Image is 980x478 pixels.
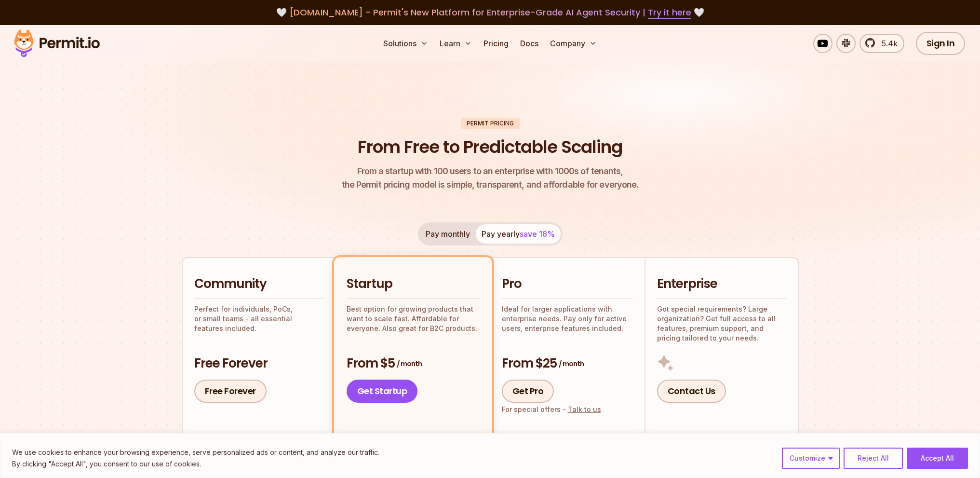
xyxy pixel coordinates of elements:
h4: All Features, plus: [657,432,786,441]
span: / month [559,359,584,369]
button: Pay monthly [420,224,476,244]
h3: From $25 [502,355,633,372]
p: By clicking "Accept All", you consent to our use of cookies. [12,458,379,470]
span: From a startup with 100 users to an enterprise with 1000s of tenants, [342,164,639,178]
a: Talk to us [568,405,601,413]
a: 5.4k [859,34,904,53]
h3: From $5 [347,355,480,372]
p: Perfect for individuals, PoCs, or small teams - all essential features included. [194,304,324,333]
h4: All Features, plus: [502,432,633,441]
h3: Free Forever [194,355,324,372]
h2: Community [194,275,324,293]
div: 🤍 🤍 [23,6,957,19]
button: Accept All [907,448,968,469]
a: Free Forever [194,380,267,403]
strong: Pro [665,432,677,440]
p: the Permit pricing model is simple, transparent, and affordable for everyone. [342,164,639,191]
p: Best option for growing products that want to scale fast. Affordable for everyone. Also great for... [347,304,480,333]
p: Got special requirements? Large organization? Get full access to all features, premium support, a... [657,304,786,343]
a: Sign In [916,32,966,55]
h4: All Features, plus: [347,432,480,441]
a: Pricing [480,34,512,53]
div: For special offers - [502,405,601,414]
strong: Startup [510,432,537,440]
h1: From Free to Predictable Scaling [358,135,622,159]
span: / month [397,359,422,369]
h4: Community features: [194,432,324,441]
a: Docs [516,34,542,53]
button: Company [546,34,601,53]
p: We use cookies to enhance your browsing experience, serve personalized ads or content, and analyz... [12,447,379,458]
span: [DOMAIN_NAME] - Permit's New Platform for Enterprise-Grade AI Agent Security | [289,6,691,18]
div: Permit Pricing [461,118,520,129]
button: Solutions [379,34,432,53]
h2: Startup [347,275,480,293]
a: Get Startup [347,380,418,403]
p: Ideal for larger applications with enterprise needs. Pay only for active users, enterprise featur... [502,304,633,333]
span: 5.4k [876,38,898,49]
button: Reject All [844,448,903,469]
h2: Pro [502,275,633,293]
a: Get Pro [502,380,554,403]
h2: Enterprise [657,275,786,293]
a: Contact Us [657,380,726,403]
strong: Community [355,432,395,440]
a: Try it here [648,6,691,19]
img: Permit logo [10,27,104,60]
button: Learn [436,34,476,53]
button: Customize [782,448,840,469]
